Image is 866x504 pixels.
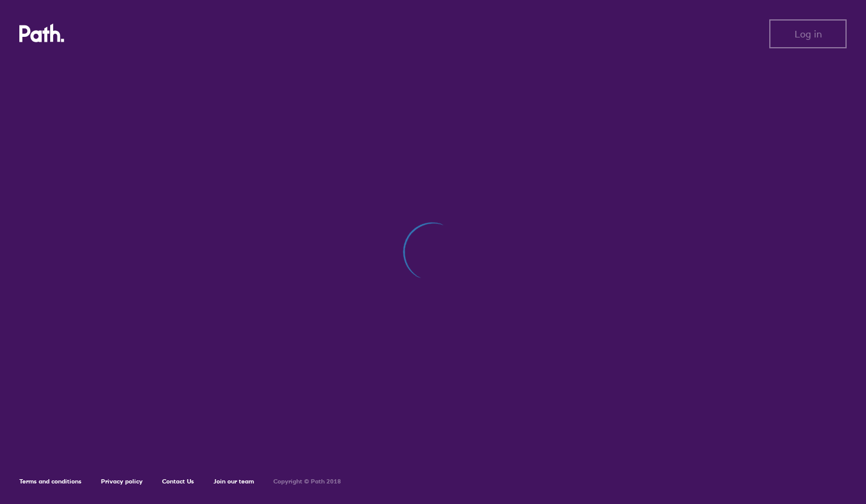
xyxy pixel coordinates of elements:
h6: Copyright © Path 2018 [273,478,341,485]
button: Log in [769,19,847,48]
a: Privacy policy [101,477,143,485]
a: Terms and conditions [19,477,82,485]
a: Join our team [213,477,254,485]
span: Log in [795,28,822,39]
a: Contact Us [162,477,194,485]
